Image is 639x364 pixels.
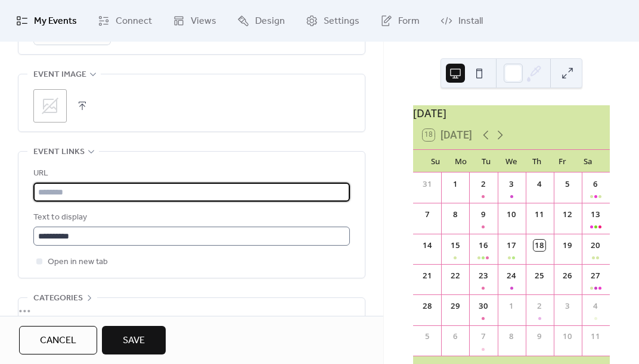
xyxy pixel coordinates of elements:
[477,209,489,221] div: 9
[123,334,145,348] span: Save
[33,89,67,123] div: ;
[33,145,85,159] span: Event links
[449,240,461,252] div: 15
[413,105,610,121] div: [DATE]
[421,331,433,343] div: 5
[33,211,348,225] div: Text to display
[421,209,433,221] div: 7
[562,270,573,282] div: 26
[533,240,545,252] div: 18
[7,5,86,37] a: My Events
[228,5,294,37] a: Design
[449,331,461,343] div: 6
[590,300,602,312] div: 4
[18,298,365,323] div: •••
[477,331,489,343] div: 7
[255,14,285,29] span: Design
[550,150,575,172] div: Fr
[473,150,499,172] div: Tu
[575,150,600,172] div: Sa
[477,240,489,252] div: 16
[421,240,433,252] div: 14
[33,291,83,306] span: Categories
[458,14,483,29] span: Install
[448,150,474,172] div: Mo
[398,14,420,29] span: Form
[562,331,573,343] div: 10
[102,326,166,354] button: Save
[505,240,517,252] div: 17
[33,68,86,82] span: Event image
[449,209,461,221] div: 8
[505,331,517,343] div: 8
[590,240,602,252] div: 20
[505,209,517,221] div: 10
[505,178,517,190] div: 3
[590,270,602,282] div: 27
[590,178,602,190] div: 6
[477,270,489,282] div: 23
[33,167,348,181] div: URL
[533,331,545,343] div: 9
[421,270,433,282] div: 21
[533,270,545,282] div: 25
[505,270,517,282] div: 24
[34,14,77,29] span: My Events
[423,150,448,172] div: Su
[421,300,433,312] div: 28
[505,300,517,312] div: 1
[324,14,359,29] span: Settings
[449,300,461,312] div: 29
[371,5,429,37] a: Form
[40,334,76,348] span: Cancel
[191,14,216,29] span: Views
[533,178,545,190] div: 4
[499,150,525,172] div: We
[116,14,152,29] span: Connect
[19,326,97,354] button: Cancel
[449,178,461,190] div: 1
[432,5,492,37] a: Install
[48,255,108,269] span: Open in new tab
[590,209,602,221] div: 13
[590,331,602,343] div: 11
[477,178,489,190] div: 2
[477,300,489,312] div: 30
[89,5,161,37] a: Connect
[421,178,433,190] div: 31
[533,209,545,221] div: 11
[297,5,368,37] a: Settings
[164,5,225,37] a: Views
[562,300,573,312] div: 3
[562,209,573,221] div: 12
[562,178,573,190] div: 5
[524,150,550,172] div: Th
[562,240,573,252] div: 19
[449,270,461,282] div: 22
[533,300,545,312] div: 2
